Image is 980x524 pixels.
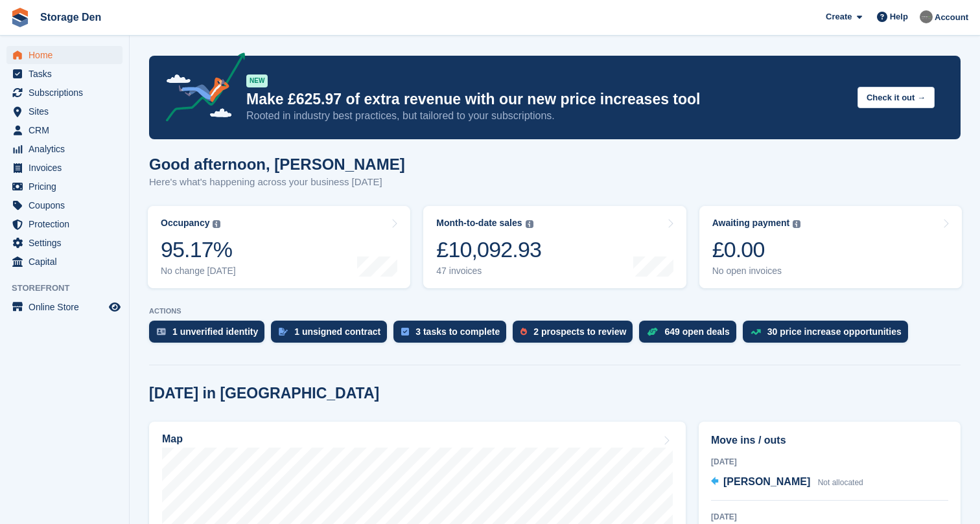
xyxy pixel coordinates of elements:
a: Month-to-date sales £10,092.93 47 invoices [423,206,686,288]
a: Storage Den [35,6,106,28]
button: Check it out → [857,87,935,108]
div: 95.17% [161,236,236,263]
a: [PERSON_NAME] Not allocated [711,474,863,491]
div: Awaiting payment [712,218,790,229]
a: menu [6,65,122,83]
a: 3 tasks to complete [393,321,513,349]
img: icon-info-grey-7440780725fd019a000dd9b08b2336e03edf1995a4989e88bcd33f0948082b44.svg [526,220,533,228]
a: menu [6,196,122,214]
div: [DATE] [711,511,948,523]
span: Create [826,10,852,23]
a: 30 price increase opportunities [743,321,915,349]
span: Pricing [29,177,106,196]
a: menu [6,140,122,158]
div: Occupancy [161,218,209,229]
a: Preview store [107,299,122,315]
a: 649 open deals [639,321,742,349]
span: Capital [29,253,106,271]
div: Month-to-date sales [436,218,522,229]
a: menu [6,102,122,120]
div: 3 tasks to complete [415,326,500,337]
h2: [DATE] in [GEOGRAPHIC_DATA] [149,385,379,402]
p: Make £625.97 of extra revenue with our new price increases tool [246,90,847,109]
p: Here's what's happening across your business [DATE] [149,175,405,190]
img: price-adjustments-announcement-icon-8257ccfd72463d97f412b2fc003d46551f7dbcb40ab6d574587a9cd5c0d94... [155,52,246,126]
span: Tasks [29,65,106,83]
span: Subscriptions [29,84,106,102]
a: menu [6,177,122,196]
a: menu [6,215,122,233]
a: 1 unverified identity [149,321,271,349]
div: No change [DATE] [161,266,236,277]
img: verify_identity-adf6edd0f0f0b5bbfe63781bf79b02c33cf7c696d77639b501bdc392416b5a36.svg [157,328,166,336]
span: Settings [29,234,106,252]
span: Sites [29,102,106,120]
div: £10,092.93 [436,236,541,263]
h2: Map [162,433,183,445]
img: task-75834270c22a3079a89374b754ae025e5fb1db73e45f91037f5363f120a921f8.svg [401,328,409,336]
img: price_increase_opportunities-93ffe204e8149a01c8c9dc8f82e8f89637d9d84a8eef4429ea346261dce0b2c0.svg [751,329,761,335]
span: Online Store [29,298,106,316]
span: Help [890,10,908,23]
div: £0.00 [712,236,801,263]
div: 2 prospects to review [533,326,626,337]
img: deal-1b604bf984904fb50ccaf53a9ad4b4a5d6e5aea283cecdc64d6e3604feb123c2.svg [647,327,658,336]
img: prospect-51fa495bee0391a8d652442698ab0144808aea92771e9ea1ae160a38d050c398.svg [520,328,527,336]
span: Protection [29,215,106,233]
a: menu [6,121,122,139]
img: contract_signature_icon-13c848040528278c33f63329250d36e43548de30e8caae1d1a13099fd9432cc5.svg [279,328,288,336]
span: CRM [29,121,106,139]
div: 1 unverified identity [172,326,258,337]
span: Storefront [12,282,129,295]
a: menu [6,298,122,316]
span: Invoices [29,159,106,177]
a: 2 prospects to review [513,321,639,349]
span: Home [29,46,106,64]
div: 1 unsigned contract [294,326,380,337]
img: Brian Barbour [920,10,933,23]
span: [PERSON_NAME] [723,476,810,487]
img: icon-info-grey-7440780725fd019a000dd9b08b2336e03edf1995a4989e88bcd33f0948082b44.svg [793,220,800,228]
span: Account [935,11,968,24]
div: [DATE] [711,456,948,468]
h1: Good afternoon, [PERSON_NAME] [149,155,405,173]
div: NEW [246,74,268,87]
a: menu [6,234,122,252]
div: 30 price increase opportunities [767,326,902,337]
p: ACTIONS [149,307,961,315]
div: 47 invoices [436,266,541,277]
img: icon-info-grey-7440780725fd019a000dd9b08b2336e03edf1995a4989e88bcd33f0948082b44.svg [213,220,220,228]
div: 649 open deals [664,326,729,337]
a: menu [6,159,122,177]
a: menu [6,253,122,271]
span: Analytics [29,140,106,158]
span: Not allocated [818,478,863,487]
a: menu [6,46,122,64]
h2: Move ins / outs [711,433,948,448]
a: menu [6,84,122,102]
a: Awaiting payment £0.00 No open invoices [699,206,962,288]
div: No open invoices [712,266,801,277]
p: Rooted in industry best practices, but tailored to your subscriptions. [246,109,847,123]
img: stora-icon-8386f47178a22dfd0bd8f6a31ec36ba5ce8667c1dd55bd0f319d3a0aa187defe.svg [10,8,30,27]
a: 1 unsigned contract [271,321,393,349]
span: Coupons [29,196,106,214]
a: Occupancy 95.17% No change [DATE] [148,206,410,288]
